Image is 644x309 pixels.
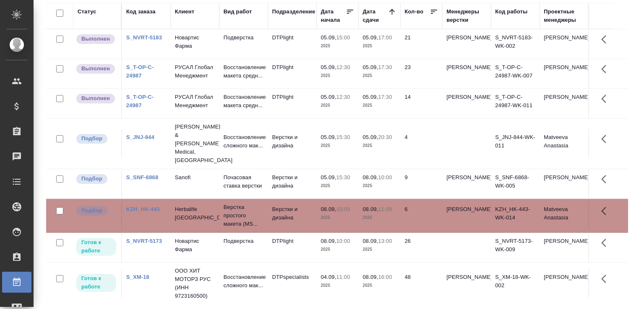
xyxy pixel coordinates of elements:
[268,59,317,88] td: DTPlight
[447,93,487,101] p: [PERSON_NAME]
[81,64,110,73] p: Выполнен
[268,129,317,158] td: Верстки и дизайна
[363,8,388,24] div: Дата сдачи
[491,89,540,118] td: S_T-OP-C-24987-WK-011
[363,274,378,280] p: 08.09,
[81,206,102,215] p: Подбор
[491,201,540,230] td: KZH_HK-443-WK-014
[223,273,264,290] p: Восстановление сложного мак...
[126,174,158,180] a: S_SNF-6868
[491,129,540,158] td: S_JNJ-844-WK-011
[596,201,616,221] button: Здесь прячутся важные кнопки
[378,34,392,41] p: 17:00
[321,238,336,244] p: 08.09,
[336,238,350,244] p: 10:00
[75,173,117,185] div: Можно подбирать исполнителей
[400,29,442,59] td: 21
[321,142,354,150] p: 2025
[378,206,392,212] p: 11:00
[321,8,346,24] div: Дата начала
[447,63,487,72] p: [PERSON_NAME]
[223,33,264,42] p: Подверстка
[363,72,396,80] p: 2025
[596,29,616,49] button: Здесь прячутся важные кнопки
[378,274,392,280] p: 16:00
[400,233,442,262] td: 26
[268,29,317,59] td: DTPlight
[491,29,540,59] td: S_NVRT-5183-WK-002
[540,201,588,230] td: Matveeva Anastasia
[540,89,588,118] td: [PERSON_NAME]
[81,274,111,291] p: Готов к работе
[596,233,616,253] button: Здесь прячутся важные кнопки
[363,238,378,244] p: 08.09,
[321,94,336,100] p: 05.09,
[596,129,616,149] button: Здесь прячутся важные кнопки
[223,173,264,190] p: Почасовая ставка верстки
[540,29,588,59] td: [PERSON_NAME]
[75,93,117,104] div: Исполнитель завершил работу
[223,63,264,80] p: Восстановление макета средн...
[540,129,588,158] td: Matveeva Anastasia
[75,63,117,75] div: Исполнитель завершил работу
[223,133,264,150] p: Восстановление сложного мак...
[75,133,117,144] div: Можно подбирать исполнителей
[321,206,336,212] p: 08.09,
[175,237,215,254] p: Новартис Фарма
[126,238,162,244] a: S_NVRT-5173
[540,269,588,298] td: [PERSON_NAME]
[447,173,487,182] p: [PERSON_NAME]
[126,274,149,280] a: S_XM-18
[268,269,317,298] td: DTPspecialists
[336,64,350,70] p: 12:30
[321,182,354,190] p: 2025
[400,201,442,230] td: 6
[378,64,392,70] p: 17:30
[268,169,317,198] td: Верстки и дизайна
[596,89,616,109] button: Здесь прячутся важные кнопки
[126,34,162,41] a: S_NVRT-5183
[596,169,616,189] button: Здесь прячутся важные кнопки
[321,274,336,280] p: 04.09,
[378,94,392,100] p: 17:30
[321,245,354,254] p: 2025
[491,169,540,198] td: S_SNF-6868-WK-005
[378,238,392,244] p: 13:00
[321,72,354,80] p: 2025
[363,134,378,140] p: 05.09,
[447,205,487,214] p: [PERSON_NAME]
[378,174,392,180] p: 10:00
[75,205,117,216] div: Можно подбирать исполнителей
[126,94,154,108] a: S_T-OP-C-24987
[75,273,117,293] div: Исполнитель может приступить к работе
[81,35,110,43] p: Выполнен
[175,93,215,110] p: РУСАЛ Глобал Менеджмент
[363,64,378,70] p: 05.09,
[175,123,215,165] p: [PERSON_NAME] & [PERSON_NAME] Medical, [GEOGRAPHIC_DATA]
[400,59,442,88] td: 23
[81,134,102,143] p: Подбор
[175,63,215,80] p: РУСАЛ Глобал Менеджмент
[75,237,117,257] div: Исполнитель может приступить к работе
[363,281,396,290] p: 2025
[363,214,396,222] p: 2025
[495,8,527,16] div: Код работы
[491,233,540,262] td: S_NVRT-5173-WK-009
[321,134,336,140] p: 05.09,
[175,267,215,300] p: ООО ХИТ МОТОРЗ РУС (ИНН 9723160500)
[363,206,378,212] p: 08.09,
[540,233,588,262] td: [PERSON_NAME]
[336,174,350,180] p: 15:30
[321,174,336,180] p: 05.09,
[223,8,252,16] div: Вид работ
[321,101,354,110] p: 2025
[126,134,154,140] a: S_JNJ-844
[336,134,350,140] p: 15:30
[540,59,588,88] td: [PERSON_NAME]
[175,33,215,50] p: Новартис Фарма
[272,8,315,16] div: Подразделение
[378,134,392,140] p: 20:30
[175,8,194,16] div: Клиент
[321,214,354,222] p: 2025
[321,34,336,41] p: 05.09,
